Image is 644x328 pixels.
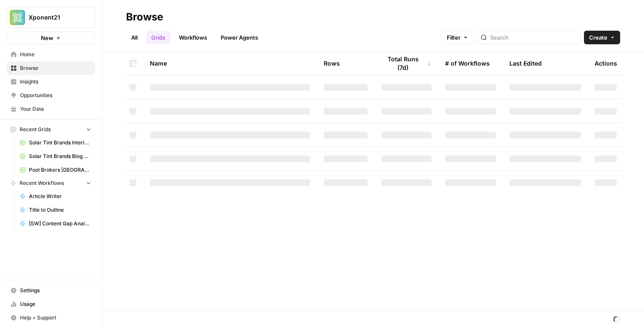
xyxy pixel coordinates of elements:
[7,102,95,116] a: Your Data
[126,10,163,24] div: Browse
[490,33,577,42] input: Search
[20,126,51,133] span: Recent Grids
[595,52,617,75] div: Actions
[7,297,95,311] a: Usage
[20,78,91,86] span: Insights
[7,75,95,89] a: Insights
[7,48,95,61] a: Home
[216,31,263,44] a: Power Agents
[20,92,91,99] span: Opportunities
[10,10,25,25] img: Xponent21 Logo
[7,123,95,136] button: Recent Grids
[445,52,490,75] div: # of Workflows
[174,31,212,44] a: Workflows
[16,150,95,163] a: Solar Tint Brands Blog Workflows
[29,220,91,227] span: [SW] Content Gap Analysis
[16,190,95,203] a: Article Writer
[7,284,95,297] a: Settings
[584,31,620,44] button: Create
[29,152,91,160] span: Solar Tint Brands Blog Workflows
[29,139,91,147] span: Solar Tint Brands Interior Page Content
[20,300,91,308] span: Usage
[20,64,91,72] span: Browse
[20,105,91,113] span: Your Data
[126,31,143,44] a: All
[16,163,95,177] a: Pool Brokers [GEOGRAPHIC_DATA]
[509,52,542,75] div: Last Edited
[150,52,310,75] div: Name
[20,287,91,294] span: Settings
[7,61,95,75] a: Browse
[441,31,474,44] button: Filter
[324,52,340,75] div: Rows
[29,166,91,174] span: Pool Brokers [GEOGRAPHIC_DATA]
[589,33,607,42] span: Create
[20,179,64,187] span: Recent Workflows
[20,51,91,58] span: Home
[29,206,91,214] span: Title to Outline
[7,89,95,102] a: Opportunities
[146,31,170,44] a: Grids
[7,311,95,325] button: Help + Support
[29,193,91,200] span: Article Writer
[7,7,95,28] button: Workspace: Xponent21
[447,33,460,42] span: Filter
[16,203,95,217] a: Title to Outline
[7,32,95,44] button: New
[29,13,80,22] span: Xponent21
[16,217,95,230] a: [SW] Content Gap Analysis
[381,52,431,75] div: Total Runs (7d)
[41,34,53,42] span: New
[7,177,95,190] button: Recent Workflows
[16,136,95,150] a: Solar Tint Brands Interior Page Content
[20,314,91,322] span: Help + Support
